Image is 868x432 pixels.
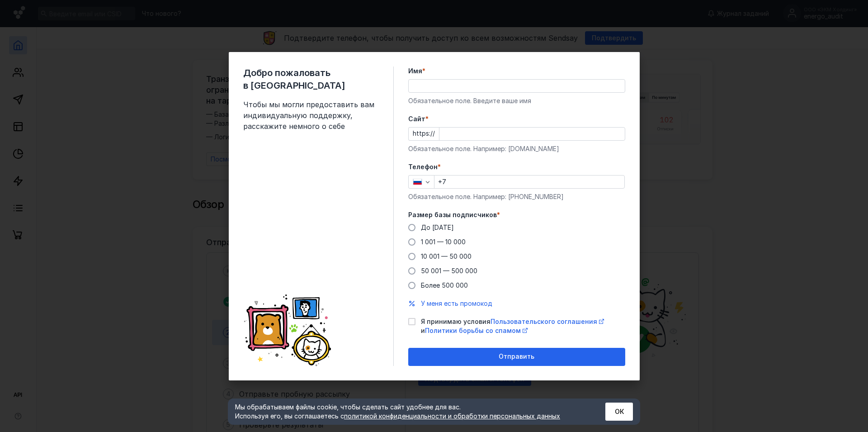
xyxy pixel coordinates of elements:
a: Пользовательского соглашения [491,318,604,325]
span: 10 001 — 50 000 [421,252,472,260]
button: У меня есть промокод [421,299,492,308]
div: Мы обрабатываем файлы cookie, чтобы сделать сайт удобнее для вас. Используя его, вы соглашаетесь c [235,403,583,421]
div: Обязательное поле. Например: [DOMAIN_NAME] [408,144,625,153]
span: 50 001 — 500 000 [421,267,477,275]
span: У меня есть промокод [421,299,492,307]
div: Обязательное поле. Например: [PHONE_NUMBER] [408,192,625,201]
span: Политики борьбы со спамом [425,327,521,334]
span: Отправить [499,353,534,361]
div: Обязательное поле. Введите ваше имя [408,96,625,105]
span: Более 500 000 [421,281,468,289]
span: Добро пожаловать в [GEOGRAPHIC_DATA] [243,66,379,92]
span: Cайт [408,114,425,123]
span: Пользовательского соглашения [491,318,597,325]
button: ОК [605,403,633,421]
a: политикой конфиденциальности и обработки персональных данных [344,412,560,420]
button: Отправить [408,348,625,366]
span: До [DATE] [421,223,454,231]
span: Я принимаю условия и [421,317,625,335]
a: Политики борьбы со спамом [425,327,528,334]
span: Чтобы мы могли предоставить вам индивидуальную поддержку, расскажите немного о себе [243,99,379,132]
span: 1 001 — 10 000 [421,238,466,246]
span: Размер базы подписчиков [408,210,497,219]
span: Телефон [408,162,438,171]
span: Имя [408,66,422,76]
